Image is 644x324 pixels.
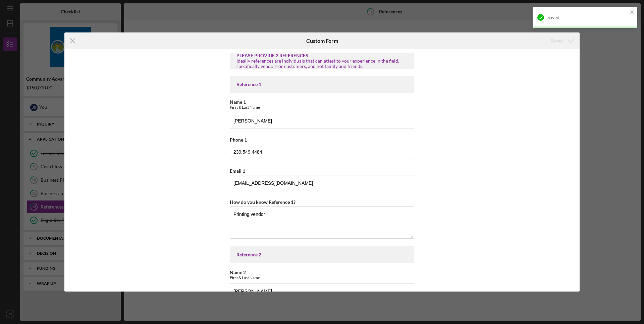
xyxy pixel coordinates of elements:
[630,9,635,16] button: close
[230,168,245,174] label: Email 1
[550,34,563,48] div: Saved
[544,34,580,48] button: Saved
[236,58,408,69] div: Ideally references are individuals that can attest to your experience in the field, specifically ...
[230,137,247,143] label: Phone 1
[230,275,414,280] div: First & Last Name
[236,53,408,58] div: PLEASE PROVIDE 2 REFERENCES
[230,269,246,275] label: Name 2
[230,105,414,110] div: First & Last Name
[236,82,408,87] div: Reference 1
[306,38,338,44] h6: Custom Form
[547,15,628,20] div: Saved
[236,252,408,257] div: Reference 2
[230,99,246,105] label: Name 1
[230,199,296,205] label: How do you know Reference 1?
[230,206,414,238] textarea: Printing vendor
